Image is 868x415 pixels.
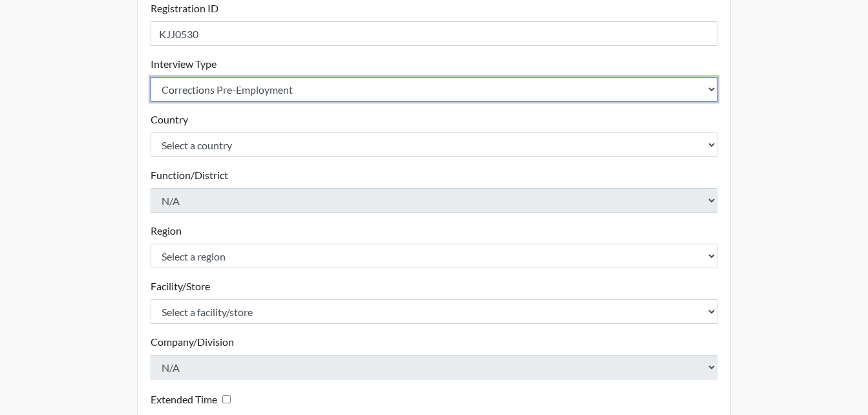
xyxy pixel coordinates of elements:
[151,334,234,350] label: Company/Division
[151,390,236,409] div: Checking this box will provide the interviewee with an accomodation of extra time to answer each ...
[151,56,217,72] label: Interview Type
[151,21,718,46] input: Insert a Registration ID, which needs to be a unique alphanumeric value for each interviewee
[151,1,218,16] label: Registration ID
[151,167,228,183] label: Function/District
[151,223,182,239] label: Region
[151,279,210,294] label: Facility/Store
[151,112,188,127] label: Country
[151,392,217,407] label: Extended Time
